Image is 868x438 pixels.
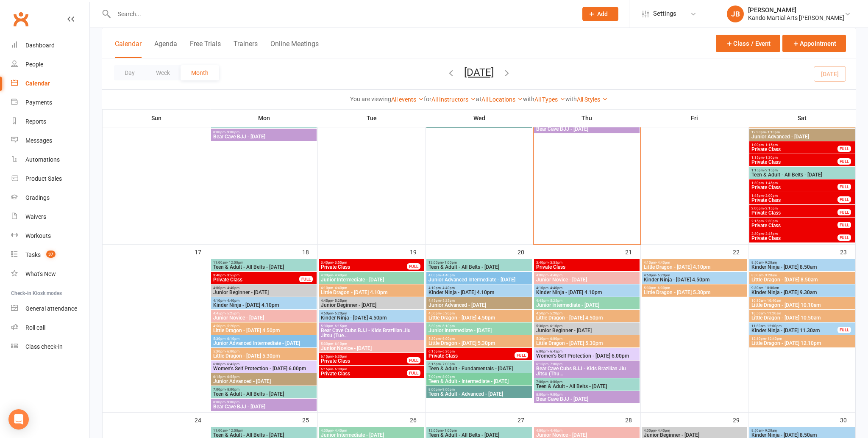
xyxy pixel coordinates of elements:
span: - 8:00pm [225,388,239,391]
span: 11:30am [751,324,838,328]
span: - 9:00pm [441,388,455,391]
span: 11:00am [213,429,315,432]
span: - 5:25pm [548,299,562,303]
span: 7:00pm [428,375,530,379]
span: 6:15pm [428,350,515,353]
div: 25 [302,413,317,427]
span: 4:50pm [428,311,530,315]
span: Little Dragon - [DATE] 4.10pm [320,290,423,295]
span: Junior Advanced - [DATE] [213,379,315,384]
span: - 4:40pm [225,299,239,303]
span: 4:50pm [213,324,315,328]
span: 4:45pm [536,299,638,303]
button: Agenda [154,40,177,58]
span: Kinder Ninja - [DATE] 4.10pm [213,303,315,308]
a: Payments [11,93,89,112]
span: Little Dragon - [DATE] 4.50pm [428,315,530,320]
strong: You are viewing [350,96,391,102]
span: Junior Novice - [DATE] [320,346,423,351]
span: Private Class [428,353,515,358]
span: - 1:10pm [766,130,780,134]
span: - 4:40pm [548,273,562,277]
span: 2:00pm [751,207,838,210]
span: Bear Cave BJJ - [DATE] [536,127,638,132]
span: 8:50am [751,261,853,264]
span: 4:00pm [320,429,423,432]
span: - 6:55pm [225,375,239,379]
span: 5:30pm [320,342,423,346]
span: Kinder Ninja - [DATE] 9.30am [751,290,853,295]
span: - 2:30pm [764,219,778,223]
span: 5:30pm [536,337,638,341]
div: 20 [517,245,533,259]
span: Bear Cave BJJ - [DATE] [213,134,315,139]
span: 4:10pm [536,286,638,290]
span: - 4:40pm [441,273,455,277]
input: Search... [111,8,571,20]
span: 2:15pm [751,219,838,223]
a: Reports [11,112,89,131]
div: Payments [25,99,52,106]
a: Messages [11,131,89,150]
span: 3:40pm [320,261,407,264]
span: - 6:00pm [548,337,562,341]
button: Day [114,65,145,80]
span: Private Class [536,264,638,270]
span: 4:10pm [643,261,746,264]
a: All Styles [577,96,608,103]
span: - 6:10pm [333,342,347,346]
span: 5:30pm [428,324,530,328]
a: Dashboard [11,36,89,55]
span: 5:30pm [643,286,746,290]
span: Private Class [751,160,838,165]
span: - 9:00pm [225,400,239,404]
th: Thu [533,109,641,127]
span: Kinder Ninja - [DATE] 8.50am [751,264,853,270]
span: 4:00pm [643,429,746,432]
a: Calendar [11,74,89,93]
span: Private Class [751,236,838,241]
span: Bear Cave Cubs BJJ - Kids Brazilian Jiu Jitsu (Tue... [320,328,423,338]
span: - 4:40pm [548,429,562,432]
strong: with [565,96,577,102]
div: Reports [25,118,46,125]
span: Little Dragon - [DATE] 4.10pm [643,264,746,270]
span: 7:00pm [536,380,638,384]
span: 1:30pm [751,181,838,185]
span: 10:50am [751,311,853,315]
a: All Instructors [431,96,476,103]
span: Junior Intermediate - [DATE] [536,303,638,308]
span: - 5:25pm [441,299,455,303]
div: Product Sales [25,175,62,182]
span: 8:00pm [213,400,315,404]
span: - 4:40pm [656,429,670,432]
span: - 12:00pm [227,261,243,264]
a: Tasks 37 [11,245,89,264]
span: 4:50pm [320,311,423,315]
strong: for [424,96,431,102]
span: Private Class [751,198,838,203]
span: 4:00pm [428,273,530,277]
div: Open Intercom Messenger [8,409,29,430]
span: Teen & Adult - All Belts - [DATE] [213,391,315,397]
span: 8:00pm [428,388,530,391]
span: Bear Cave BJJ - [DATE] [536,397,638,402]
a: What's New [11,264,89,284]
div: 28 [625,413,640,427]
span: - 6:00pm [656,286,670,290]
a: Class kiosk mode [11,337,89,356]
div: Class check-in [25,343,63,350]
span: Kinder Ninja - [DATE] 4.10pm [536,290,638,295]
span: 6:00pm [536,350,638,353]
span: - 1:30pm [764,156,778,160]
span: Little Dragon - [DATE] 10.50am [751,315,853,320]
span: - 5:25pm [225,311,239,315]
a: Waivers [11,207,89,226]
span: 5:30pm [428,337,530,341]
div: Waivers [25,213,46,220]
span: 6:15pm [320,367,407,371]
div: FULL [837,184,851,190]
span: Teen & Adult - All Belts - [DATE] [428,264,530,270]
span: Junior Novice - [DATE] [536,277,638,282]
span: Settings [653,4,676,23]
